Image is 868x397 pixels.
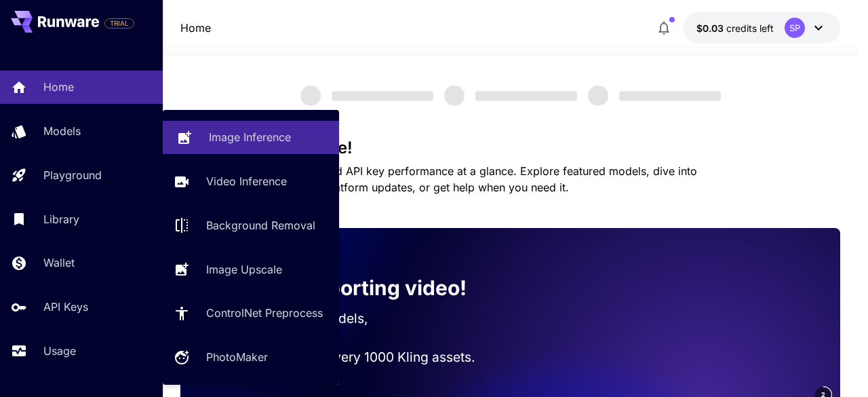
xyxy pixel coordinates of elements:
[206,217,315,233] p: Background Removal
[683,12,840,43] button: $0.0272
[105,18,134,29] span: TRIAL
[163,209,339,242] a: Background Removal
[104,15,134,31] span: Add your payment card to enable full platform functionality.
[206,261,282,278] p: Image Upscale
[163,297,339,330] a: ControlNet Preprocess
[43,123,81,139] p: Models
[206,305,323,321] p: ControlNet Preprocess
[180,138,841,157] h3: Welcome to Runware!
[785,18,805,38] div: SP
[209,129,291,145] p: Image Inference
[206,349,268,365] p: PhotoMaker
[726,22,774,34] span: credits left
[43,79,74,95] p: Home
[43,211,79,227] p: Library
[43,343,76,359] p: Usage
[696,21,774,35] div: $0.0272
[180,20,211,36] p: Home
[202,347,489,367] p: Save up to $500 for every 1000 Kling assets.
[180,164,697,194] span: Check out your usage stats and API key performance at a glance. Explore featured models, dive int...
[206,173,287,189] p: Video Inference
[180,20,211,36] nav: breadcrumb
[240,273,467,303] p: Now supporting video!
[163,121,339,154] a: Image Inference
[163,252,339,286] a: Image Upscale
[163,165,339,198] a: Video Inference
[43,254,75,271] p: Wallet
[696,22,726,34] span: $0.03
[43,167,102,183] p: Playground
[163,341,339,374] a: PhotoMaker
[43,299,88,315] p: API Keys
[202,309,489,348] p: Run the best video models, at much lower cost.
